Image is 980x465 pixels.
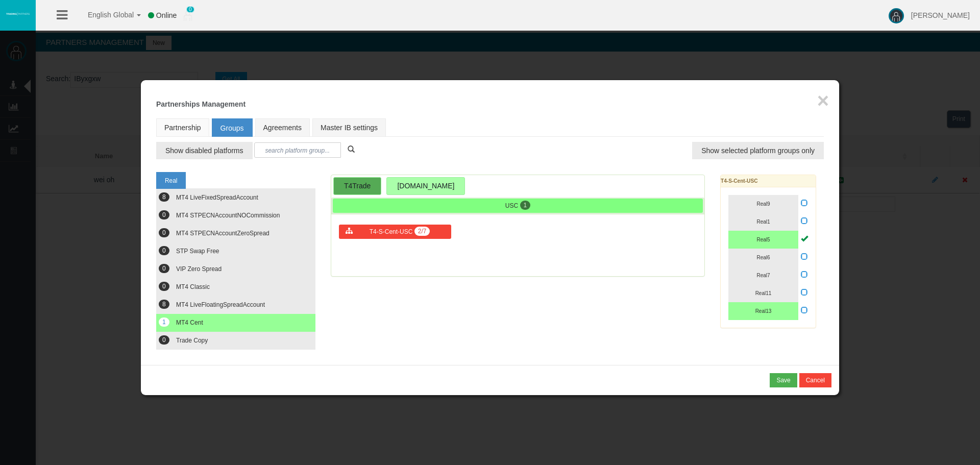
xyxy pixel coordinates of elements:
[184,11,192,21] img: user_small.png
[414,227,430,236] span: 2/7
[721,178,757,184] b: T4-S-Cent-USC
[728,195,798,213] button: Real9
[156,172,186,189] a: Real
[756,237,770,242] span: Real5
[176,319,203,326] span: MT4 Cent
[755,290,772,296] span: Real11
[799,373,831,387] button: Cancel
[728,284,798,302] button: Real11
[770,373,797,387] button: Save
[156,278,315,296] button: 0 MT4 Classic
[156,142,253,159] button: Show disabled platforms
[159,228,169,237] span: 0
[176,283,210,290] span: MT4 Classic
[756,255,770,260] span: Real6
[165,145,243,156] span: Show disabled platforms
[156,332,315,350] button: 0 Trade Copy
[505,202,518,209] span: USC
[156,118,209,137] a: Partnership
[156,225,315,242] button: 0 MT4 STPECNAccountZeroSpread
[756,219,770,225] span: Real1
[370,228,413,235] span: T4-S-Cent-USC
[156,207,315,225] button: 0 MT4 STPECNAccountNOCommission
[254,142,341,158] input: search platform group...
[159,300,169,309] span: 8
[159,335,169,345] span: 0
[176,230,269,237] span: MT4 STPECNAccountZeroSpread
[255,118,310,137] a: Agreements
[159,317,169,327] span: 1
[728,231,798,249] button: Real5
[176,212,280,219] span: MT4 STPECNAccountNOCommission
[889,8,904,23] img: user-image
[156,296,315,314] button: 8 MT4 LiveFloatingSpreadAccount
[176,248,219,255] span: STP Swap Free
[5,12,31,16] img: logo.svg
[159,282,169,291] span: 0
[756,201,770,207] span: Real9
[520,201,531,210] span: 1
[75,11,134,19] span: English Global
[159,192,169,202] span: 8
[386,177,465,195] div: [DOMAIN_NAME]
[755,308,772,314] span: Real13
[212,118,253,137] a: Groups
[701,145,815,156] span: Show selected platform groups only
[692,142,824,159] button: Show selected platform groups only
[817,90,829,111] button: ×
[776,376,790,385] div: Save
[728,249,798,266] button: Real6
[728,266,798,284] button: Real7
[176,337,208,344] span: Trade Copy
[159,246,169,255] span: 0
[156,242,315,260] button: 0 STP Swap Free
[333,177,381,195] div: T4Trade
[156,11,177,19] span: Online
[176,265,222,273] span: VIP Zero Spread
[756,273,770,278] span: Real7
[186,6,194,13] span: 0
[156,314,315,332] button: 1 MT4 Cent
[728,302,798,320] button: Real13
[176,194,258,201] span: MT4 LiveFixedSpreadAccount
[159,210,169,219] span: 0
[220,124,244,132] span: Groups
[728,213,798,231] button: Real1
[156,260,315,278] button: 0 VIP Zero Spread
[156,189,315,207] button: 8 MT4 LiveFixedSpreadAccount
[156,100,246,108] b: Partnerships Management
[159,264,169,273] span: 0
[911,11,970,19] span: [PERSON_NAME]
[176,301,265,308] span: MT4 LiveFloatingSpreadAccount
[312,118,386,137] a: Master IB settings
